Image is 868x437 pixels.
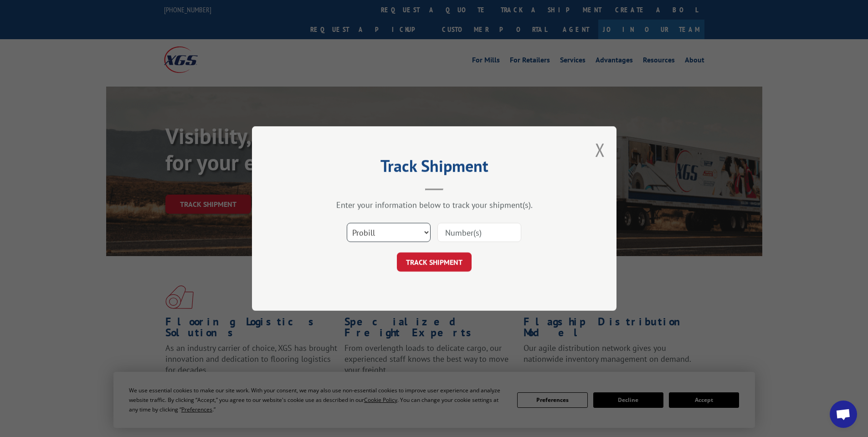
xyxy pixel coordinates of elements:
button: Close modal [595,138,605,162]
h2: Track Shipment [298,159,571,177]
input: Number(s) [437,223,521,242]
div: Enter your information below to track your shipment(s). [298,200,571,210]
button: TRACK SHIPMENT [397,252,472,272]
div: Open chat [830,401,857,428]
